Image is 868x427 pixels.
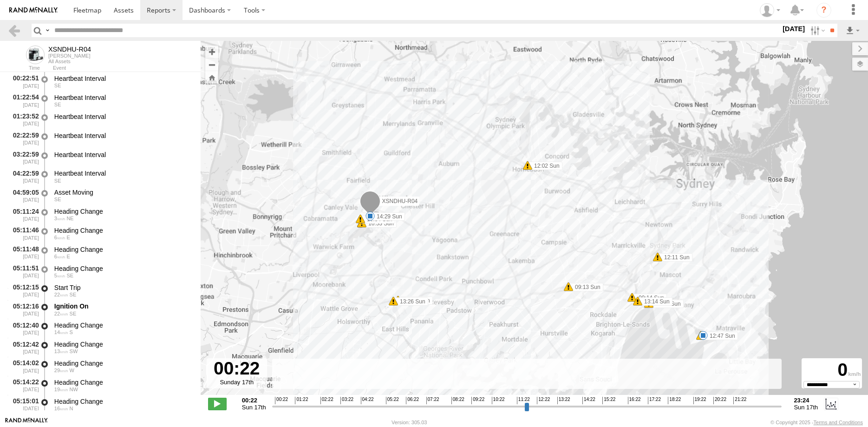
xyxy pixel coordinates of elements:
[557,397,570,404] span: 13:22
[54,406,68,411] span: 16
[602,397,615,404] span: 15:22
[845,24,861,37] label: Export results as...
[9,7,58,13] img: rand-logo.svg
[53,66,201,71] div: Event
[70,329,73,335] span: Heading: 189
[7,149,40,166] div: 03:22:59 [DATE]
[733,397,746,404] span: 21:22
[66,216,73,221] span: Heading: 38
[54,245,192,254] div: Heading Change
[5,418,48,427] a: Visit our Website
[406,397,419,404] span: 06:22
[54,102,61,107] span: Heading: 133
[648,397,661,404] span: 17:22
[471,397,484,404] span: 09:22
[208,398,227,410] label: Play/Stop
[7,339,40,356] div: 05:12:42 [DATE]
[628,397,641,404] span: 16:22
[7,244,40,261] div: 05:11:48 [DATE]
[7,111,40,128] div: 01:23:52 [DATE]
[44,24,51,37] label: Search Query
[54,93,192,102] div: Heartbeat Interval
[361,397,374,404] span: 04:22
[7,24,21,37] a: Back to previous Page
[48,59,91,64] div: All Assets
[320,397,333,404] span: 02:22
[242,404,266,411] span: Sun 17th Aug 2025
[54,169,192,177] div: Heartbeat Interval
[781,24,807,34] label: [DATE]
[693,397,706,404] span: 19:22
[54,178,61,184] span: Heading: 147
[7,377,40,394] div: 05:14:22 [DATE]
[7,130,40,147] div: 02:22:59 [DATE]
[7,66,40,71] div: Time
[54,329,68,335] span: 14
[54,359,192,368] div: Heading Change
[54,207,192,216] div: Heading Change
[582,397,595,404] span: 14:22
[7,263,40,280] div: 05:11:51 [DATE]
[54,226,192,235] div: Heading Change
[54,368,68,373] span: 29
[807,24,827,37] label: Search Filter Options
[7,73,40,90] div: 00:22:51 [DATE]
[7,282,40,299] div: 05:12:15 [DATE]
[398,296,433,305] label: 10:28 Sun
[54,151,192,159] div: Heartbeat Interval
[275,397,288,404] span: 00:22
[638,297,672,306] label: 13:14 Sun
[54,74,192,83] div: Heartbeat Interval
[492,397,505,404] span: 10:22
[66,273,73,278] span: Heading: 137
[48,53,91,59] div: [PERSON_NAME]
[816,3,831,18] i: ?
[205,71,218,84] button: Zoom Home
[54,273,65,278] span: 5
[7,225,40,242] div: 05:11:46 [DATE]
[814,420,863,425] a: Terms and Conditions
[360,215,395,223] label: 10:54 Sun
[54,112,192,121] div: Heartbeat Interval
[70,292,77,297] span: Heading: 151
[205,58,218,71] button: Zoom out
[7,206,40,223] div: 05:11:24 [DATE]
[713,397,726,404] span: 20:22
[7,168,40,185] div: 04:22:59 [DATE]
[242,397,266,404] strong: 00:22
[54,387,68,392] span: 19
[658,253,692,262] label: 12:11 Sun
[54,235,65,240] span: 6
[54,83,61,88] span: Heading: 133
[649,300,684,308] label: 13:13 Sun
[703,332,738,340] label: 12:47 Sun
[54,216,65,221] span: 3
[632,294,667,302] label: 09:14 Sun
[370,212,405,221] label: 14:29 Sun
[568,283,603,291] label: 09:13 Sun
[54,131,192,140] div: Heartbeat Interval
[537,397,550,404] span: 12:22
[426,397,439,404] span: 07:22
[757,3,783,17] div: Quang MAC
[48,46,91,53] div: XSNDHU-R04 - View Asset History
[528,162,562,170] label: 12:02 Sun
[668,397,681,404] span: 18:22
[66,235,70,240] span: Heading: 69
[451,397,464,404] span: 08:22
[295,397,308,404] span: 01:22
[54,188,192,197] div: Asset Moving
[54,302,192,310] div: Ignition On
[205,46,218,58] button: Zoom in
[66,254,70,259] span: Heading: 103
[70,368,74,373] span: Heading: 265
[70,387,78,392] span: Heading: 311
[7,92,40,109] div: 01:22:54 [DATE]
[54,311,68,316] span: 22
[386,397,399,404] span: 05:22
[803,360,861,381] div: 0
[54,254,65,259] span: 6
[392,420,427,425] div: Version: 305.03
[70,311,77,316] span: Heading: 151
[54,283,192,292] div: Start Trip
